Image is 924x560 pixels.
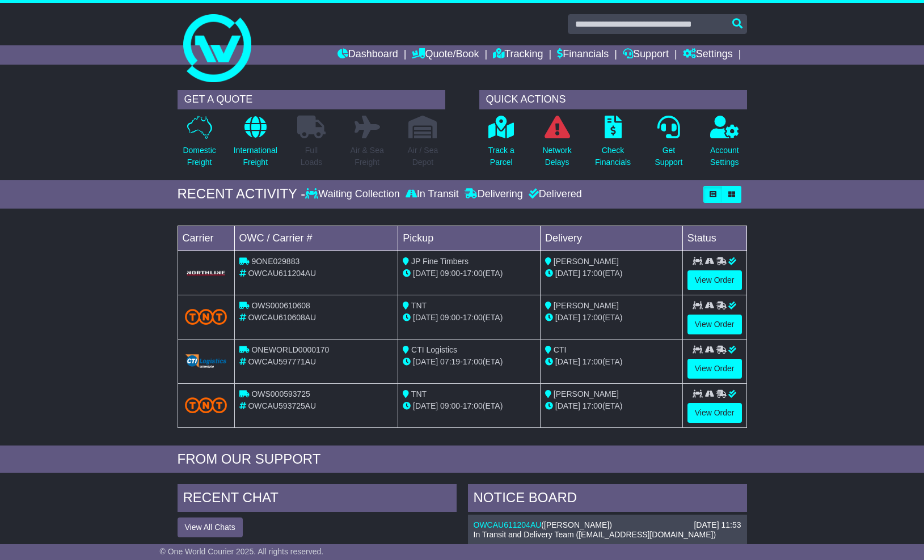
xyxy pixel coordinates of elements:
[474,530,716,539] span: In Transit and Delivery Team ([EMAIL_ADDRESS][DOMAIN_NAME])
[694,520,741,530] div: [DATE] 11:53
[462,188,526,201] div: Delivering
[251,389,310,398] span: OWS000593725
[234,226,398,251] td: OWC / Carrier #
[654,115,683,175] a: GetSupport
[233,115,278,175] a: InternationalFreight
[178,517,243,537] button: View All Chats
[297,145,326,168] p: Full Loads
[248,269,316,278] span: OWCAU611204AU
[403,188,462,201] div: In Transit
[540,226,682,251] td: Delivery
[178,90,445,109] div: GET A QUOTE
[488,145,514,168] p: Track a Parcel
[474,520,542,529] a: OWCAU611204AU
[583,401,602,410] span: 17:00
[185,354,227,368] img: GetCarrierServiceLogo
[413,269,438,278] span: [DATE]
[474,520,741,530] div: ( )
[687,359,742,379] a: View Order
[710,145,739,168] p: Account Settings
[408,145,438,168] p: Air / Sea Depot
[403,312,535,324] div: - (ETA)
[682,226,746,251] td: Status
[413,357,438,366] span: [DATE]
[411,345,457,354] span: CTI Logistics
[183,145,216,168] p: Domestic Freight
[440,269,460,278] span: 09:00
[687,270,742,290] a: View Order
[542,115,572,175] a: NetworkDelays
[413,313,438,322] span: [DATE]
[583,269,602,278] span: 17:00
[403,268,535,279] div: - (ETA)
[185,270,227,277] img: GetCarrierServiceLogo
[493,45,543,65] a: Tracking
[623,45,669,65] a: Support
[583,357,602,366] span: 17:00
[251,257,299,266] span: 9ONE029883
[555,357,580,366] span: [DATE]
[545,268,678,279] div: (ETA)
[178,451,747,468] div: FROM OUR SUPPORT
[248,313,316,322] span: OWCAU610608AU
[463,401,483,410] span: 17:00
[468,484,747,515] div: NOTICE BOARD
[557,45,609,65] a: Financials
[463,269,483,278] span: 17:00
[248,401,316,410] span: OWCAU593725AU
[583,313,602,322] span: 17:00
[687,403,742,423] a: View Order
[160,547,324,556] span: © One World Courier 2025. All rights reserved.
[526,188,582,201] div: Delivered
[185,309,227,324] img: TNT_Domestic.png
[440,313,460,322] span: 09:00
[595,145,631,168] p: Check Financials
[413,401,438,410] span: [DATE]
[403,356,535,368] div: - (ETA)
[251,301,310,310] span: OWS000610608
[248,357,316,366] span: OWCAU597771AU
[554,389,619,398] span: [PERSON_NAME]
[554,345,567,354] span: CTI
[411,257,469,266] span: JP Fine Timbers
[411,301,427,310] span: TNT
[403,400,535,412] div: - (ETA)
[337,45,398,65] a: Dashboard
[544,520,609,529] span: [PERSON_NAME]
[555,313,580,322] span: [DATE]
[463,313,483,322] span: 17:00
[178,186,306,202] div: RECENT ACTIVITY -
[398,226,541,251] td: Pickup
[178,226,234,251] td: Carrier
[440,401,460,410] span: 09:00
[412,45,479,65] a: Quote/Book
[554,257,619,266] span: [PERSON_NAME]
[178,484,457,515] div: RECENT CHAT
[479,90,747,109] div: QUICK ACTIONS
[655,145,682,168] p: Get Support
[305,188,402,201] div: Waiting Collection
[545,356,678,368] div: (ETA)
[234,145,277,168] p: International Freight
[440,357,460,366] span: 07:19
[463,357,483,366] span: 17:00
[555,269,580,278] span: [DATE]
[545,312,678,324] div: (ETA)
[594,115,631,175] a: CheckFinancials
[554,301,619,310] span: [PERSON_NAME]
[710,115,740,175] a: AccountSettings
[351,145,384,168] p: Air & Sea Freight
[545,400,678,412] div: (ETA)
[488,115,515,175] a: Track aParcel
[185,397,227,413] img: TNT_Domestic.png
[687,315,742,334] a: View Order
[182,115,216,175] a: DomesticFreight
[555,401,580,410] span: [DATE]
[251,345,329,354] span: ONEWORLD0000170
[411,389,427,398] span: TNT
[683,45,733,65] a: Settings
[542,145,571,168] p: Network Delays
